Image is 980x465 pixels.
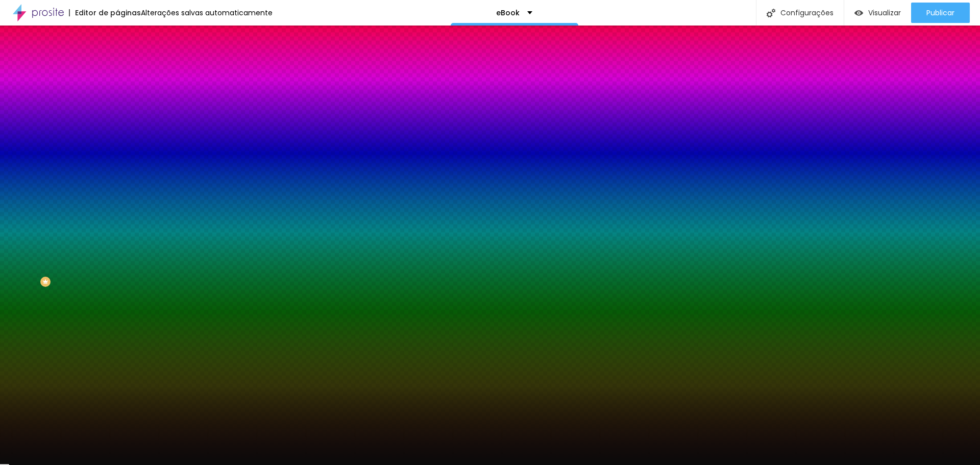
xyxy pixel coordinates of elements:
div: Alterações salvas automaticamente [141,9,273,16]
div: Editor de páginas [69,9,141,16]
p: eBook [496,9,520,16]
button: Publicar [911,3,970,23]
img: view-1.svg [854,9,863,17]
span: Publicar [926,9,954,17]
span: Visualizar [868,9,901,17]
button: Visualizar [844,3,911,23]
img: Icone [767,9,775,17]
